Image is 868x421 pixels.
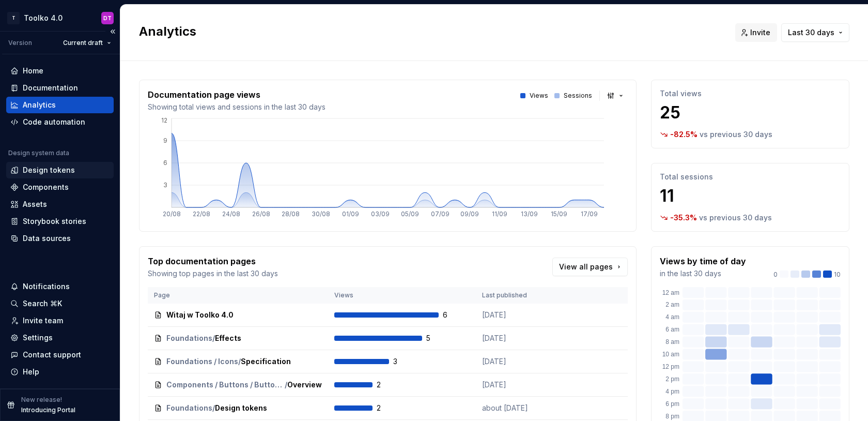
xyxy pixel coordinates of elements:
[521,210,538,218] tspan: 13/09
[371,210,390,218] tspan: 03/09
[6,196,114,213] a: Assets
[6,364,114,380] button: Help
[23,315,63,326] div: Invite team
[564,92,592,100] p: Sessions
[148,268,278,279] p: Showing top pages in the last 30 days
[8,149,69,157] div: Design system data
[492,210,507,218] tspan: 11/09
[443,310,470,320] span: 6
[665,400,679,408] text: 6 pm
[788,27,834,38] span: Last 30 days
[215,403,267,413] span: Design tokens
[215,333,241,343] span: Effects
[377,403,404,413] span: 2
[773,270,841,279] div: 10
[23,233,71,244] div: Data sources
[482,333,560,343] p: [DATE]
[23,216,86,227] div: Storybook stories
[670,213,697,223] p: -35.3 %
[148,102,326,112] p: Showing total views and sessions in the last 30 days
[163,137,167,144] tspan: 9
[148,287,328,304] th: Page
[212,333,215,343] span: /
[700,129,772,140] p: vs previous 30 days
[393,356,420,367] span: 3
[665,326,679,333] text: 6 am
[58,36,116,50] button: Current draft
[662,351,679,358] text: 10 am
[660,268,746,279] p: in the last 30 days
[6,80,114,96] a: Documentation
[63,39,103,47] span: Current draft
[238,356,241,367] span: /
[699,213,772,223] p: vs previous 30 days
[581,210,598,218] tspan: 17/09
[287,380,322,390] span: Overview
[23,333,53,343] div: Settings
[559,262,613,272] span: View all pages
[6,329,114,346] a: Settings
[6,347,114,363] button: Contact support
[21,396,62,404] p: New release!
[23,281,70,292] div: Notifications
[431,210,450,218] tspan: 07/09
[6,114,114,130] a: Code automation
[212,403,215,413] span: /
[665,313,679,321] text: 4 am
[23,165,75,175] div: Design tokens
[282,210,300,218] tspan: 28/08
[163,210,181,218] tspan: 20/08
[660,172,841,182] p: Total sessions
[660,88,841,99] p: Total views
[662,363,679,370] text: 12 pm
[482,403,560,413] p: about [DATE]
[750,27,770,38] span: Invite
[6,278,114,295] button: Notifications
[552,258,628,276] a: View all pages
[163,159,167,167] tspan: 6
[665,301,679,308] text: 2 am
[6,295,114,312] button: Search ⌘K
[773,270,778,279] p: 0
[241,356,291,367] span: Specification
[23,367,39,377] div: Help
[139,23,723,40] h2: Analytics
[285,380,287,390] span: /
[6,230,114,247] a: Data sources
[735,23,777,42] button: Invite
[6,312,114,329] a: Invite team
[660,102,841,123] p: 25
[166,356,238,367] span: Foundations / Icons
[166,310,234,320] span: Witaj w Toolko 4.0
[166,403,212,413] span: Foundations
[105,24,120,39] button: Collapse sidebar
[426,333,453,343] span: 5
[6,179,114,196] a: Components
[460,210,479,218] tspan: 09/09
[252,210,270,218] tspan: 26/08
[6,63,114,79] a: Home
[662,289,679,296] text: 12 am
[342,210,359,218] tspan: 01/09
[23,100,56,110] div: Analytics
[24,13,63,23] div: Toolko 4.0
[670,129,698,140] p: -82.5 %
[482,310,560,320] p: [DATE]
[166,380,285,390] span: Components / Buttons / Button Main
[23,83,78,93] div: Documentation
[8,39,32,47] div: Version
[6,162,114,178] a: Design tokens
[148,88,326,101] p: Documentation page views
[103,14,112,22] div: DT
[23,66,43,76] div: Home
[551,210,567,218] tspan: 15/09
[23,350,81,360] div: Contact support
[312,210,330,218] tspan: 30/08
[163,181,167,189] tspan: 3
[6,97,114,113] a: Analytics
[23,199,47,209] div: Assets
[222,210,240,218] tspan: 24/08
[482,356,560,367] p: [DATE]
[328,287,476,304] th: Views
[401,210,419,218] tspan: 05/09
